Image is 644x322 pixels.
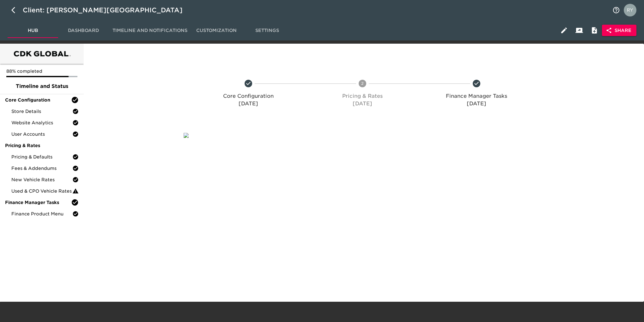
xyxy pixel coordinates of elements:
img: qkibX1zbU72zw90W6Gan%2FTemplates%2FRjS7uaFIXtg43HUzxvoG%2F3e51d9d6-1114-4229-a5bf-f5ca567b6beb.jpg [184,133,189,138]
span: New Vehicle Rates [11,176,72,183]
p: [DATE] [308,100,417,108]
span: Timeline and Status [5,83,79,90]
p: 88% completed [6,68,77,74]
button: Edit Hub [556,23,572,38]
span: User Accounts [11,131,72,137]
p: Core Configuration [194,92,303,100]
span: Customization [195,27,238,34]
p: [DATE] [422,100,531,108]
img: Profile [624,4,636,16]
span: Pricing & Defaults [11,154,72,160]
span: Store Details [11,108,72,115]
button: Share [602,25,636,36]
span: Fees & Addendums [11,165,72,171]
div: Client: [PERSON_NAME][GEOGRAPHIC_DATA] [23,5,191,15]
span: Used & CPO Vehicle Rates [11,188,72,194]
text: 2 [361,81,364,86]
p: Pricing & Rates [308,92,417,100]
button: notifications [609,3,624,18]
span: Share [607,27,631,34]
span: Settings [246,27,289,34]
span: Finance Product Menu [11,211,72,217]
span: Timeline and Notifications [112,27,187,34]
span: Website Analytics [11,120,72,126]
span: Finance Manager Tasks [5,199,71,206]
span: Core Configuration [5,97,71,103]
p: Finance Manager Tasks [422,92,531,100]
p: [DATE] [194,100,303,108]
span: Dashboard [62,27,105,34]
span: Pricing & Rates [5,142,79,149]
span: Hub [11,27,54,34]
